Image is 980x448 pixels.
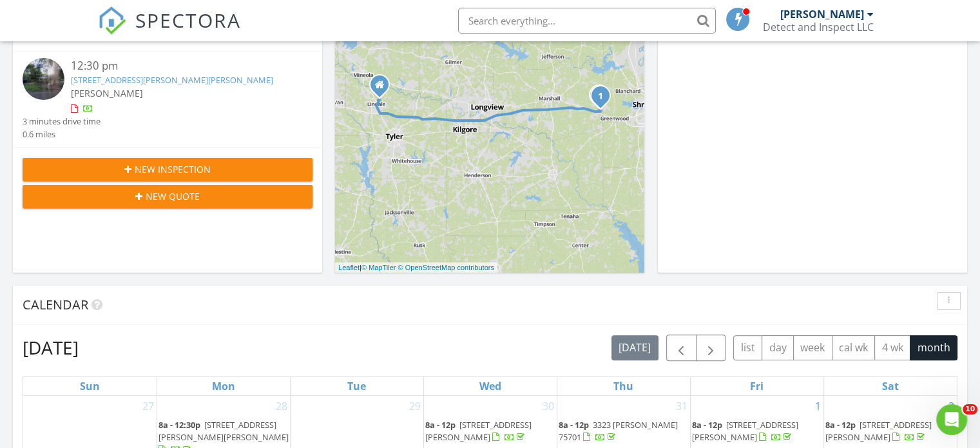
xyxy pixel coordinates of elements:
[23,335,79,360] h2: [DATE]
[146,190,200,203] span: New Quote
[23,158,312,181] button: New Inspection
[692,419,798,443] span: [STREET_ADDRESS][PERSON_NAME]
[159,419,289,443] span: [STREET_ADDRESS][PERSON_NAME][PERSON_NAME]
[425,419,532,443] a: 8a - 12p [STREET_ADDRESS][PERSON_NAME]
[879,377,901,395] a: Saturday
[598,92,603,101] i: 1
[71,74,273,86] a: [STREET_ADDRESS][PERSON_NAME][PERSON_NAME]
[559,419,678,443] a: 8a - 12p 3323 [PERSON_NAME] 75701
[559,418,689,445] a: 8a - 12p 3323 [PERSON_NAME] 75701
[963,404,977,414] span: 10
[209,377,238,395] a: Monday
[696,335,726,361] button: Next month
[793,335,832,360] button: week
[733,335,762,360] button: list
[825,419,932,443] a: 8a - 12p [STREET_ADDRESS][PERSON_NAME]
[273,396,290,416] a: Go to July 28, 2025
[23,296,88,313] span: Calendar
[23,128,101,141] div: 0.6 miles
[946,396,957,416] a: Go to August 2, 2025
[874,335,910,360] button: 4 wk
[477,377,504,395] a: Wednesday
[673,396,690,416] a: Go to July 31, 2025
[559,419,678,443] span: 3323 [PERSON_NAME] 75701
[666,335,697,361] button: Previous month
[407,396,423,416] a: Go to July 29, 2025
[98,17,241,44] a: SPECTORA
[135,6,241,34] span: SPECTORA
[832,335,876,360] button: cal wk
[71,58,289,74] div: 12:30 pm
[747,377,766,395] a: Friday
[398,264,494,271] a: © OpenStreetMap contributors
[335,262,497,273] div: |
[425,418,555,445] a: 8a - 12p [STREET_ADDRESS][PERSON_NAME]
[159,419,200,431] span: 8a - 12:30p
[458,8,716,34] input: Search everything...
[762,335,794,360] button: day
[23,185,312,208] button: New Quote
[425,419,456,431] span: 8a - 12p
[763,21,874,34] div: Detect and Inspect LLC
[812,396,823,416] a: Go to August 1, 2025
[692,419,798,443] a: 8a - 12p [STREET_ADDRESS][PERSON_NAME]
[77,377,102,395] a: Sunday
[361,264,396,271] a: © MapTiler
[540,396,557,416] a: Go to July 30, 2025
[380,84,387,92] div: 13590 Karah Ln, Lindale TX 75771
[140,396,157,416] a: Go to July 27, 2025
[692,418,822,445] a: 8a - 12p [STREET_ADDRESS][PERSON_NAME]
[780,8,864,21] div: [PERSON_NAME]
[98,6,126,35] img: The Best Home Inspection Software - Spectora
[71,87,143,99] span: [PERSON_NAME]
[910,335,957,360] button: month
[825,418,956,445] a: 8a - 12p [STREET_ADDRESS][PERSON_NAME]
[23,58,64,100] img: streetview
[23,115,101,128] div: 3 minutes drive time
[425,419,532,443] span: [STREET_ADDRESS][PERSON_NAME]
[23,58,312,141] a: 12:30 pm [STREET_ADDRESS][PERSON_NAME][PERSON_NAME] [PERSON_NAME] 3 minutes drive time 0.6 miles
[611,335,658,360] button: [DATE]
[338,264,360,271] a: Leaflet
[135,162,211,176] span: New Inspection
[559,419,589,431] span: 8a - 12p
[936,404,967,435] iframe: Intercom live chat
[692,419,722,431] span: 8a - 12p
[825,419,932,443] span: [STREET_ADDRESS][PERSON_NAME]
[600,95,608,103] div: 290 Randolph St, Waskom, TX 75692
[345,377,369,395] a: Tuesday
[825,419,856,431] span: 8a - 12p
[611,377,636,395] a: Thursday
